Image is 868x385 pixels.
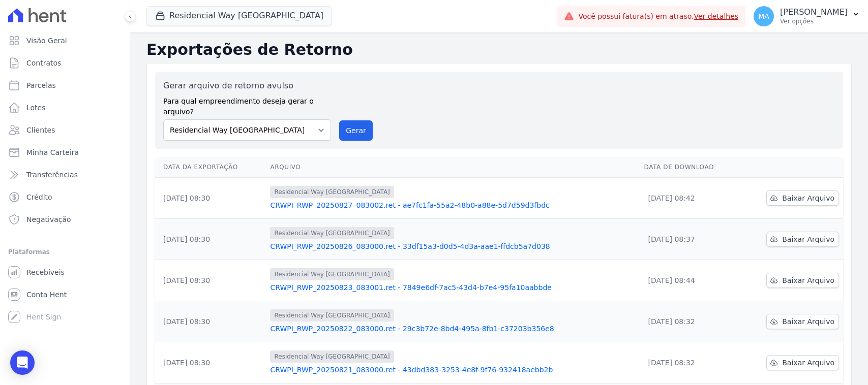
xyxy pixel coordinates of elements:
[4,98,126,118] a: Lotes
[270,309,394,322] span: Residencial Way [GEOGRAPHIC_DATA]
[782,234,834,244] span: Baixar Arquivo
[26,103,46,113] span: Lotes
[26,80,56,90] span: Parcelas
[270,186,394,198] span: Residencial Way [GEOGRAPHIC_DATA]
[640,260,740,301] td: [DATE] 08:44
[26,58,61,68] span: Contratos
[26,290,67,300] span: Conta Hent
[4,209,126,230] a: Negativação
[780,17,848,25] p: Ver opções
[782,316,834,327] span: Baixar Arquivo
[163,80,331,92] label: Gerar arquivo de retorno avulso
[270,324,636,334] a: CRWPI_RWP_20250822_083000.ret - 29c3b72e-8bd4-495a-8fb1-c37203b356e8
[270,365,636,375] a: CRWPI_RWP_20250821_083000.ret - 43dbd383-3253-4e8f-9f76-932418aebb2b
[766,190,839,206] a: Baixar Arquivo
[4,30,126,51] a: Visão Geral
[578,11,738,22] span: Você possui fatura(s) em atraso.
[766,273,839,288] a: Baixar Arquivo
[4,187,126,207] a: Crédito
[155,178,266,219] td: [DATE] 08:30
[339,120,373,141] button: Gerar
[26,267,65,277] span: Recebíveis
[270,241,636,251] a: CRWPI_RWP_20250826_083000.ret - 33df15a3-d0d5-4d3a-aae1-ffdcb5a7d038
[694,12,739,20] a: Ver detalhes
[26,147,79,157] span: Minha Carteira
[146,6,332,25] button: Residencial Way [GEOGRAPHIC_DATA]
[640,178,740,219] td: [DATE] 08:42
[4,284,126,305] a: Conta Hent
[766,355,839,370] a: Baixar Arquivo
[782,193,834,203] span: Baixar Arquivo
[26,125,55,135] span: Clientes
[4,75,126,95] a: Parcelas
[4,120,126,140] a: Clientes
[4,142,126,163] a: Minha Carteira
[270,282,636,293] a: CRWPI_RWP_20250823_083001.ret - 7849e6df-7ac5-43d4-b7e4-95fa10aabbde
[640,157,740,178] th: Data de Download
[270,227,394,239] span: Residencial Way [GEOGRAPHIC_DATA]
[766,232,839,247] a: Baixar Arquivo
[146,41,852,59] h2: Exportações de Retorno
[4,165,126,185] a: Transferências
[782,358,834,368] span: Baixar Arquivo
[155,219,266,260] td: [DATE] 08:30
[155,260,266,301] td: [DATE] 08:30
[4,53,126,73] a: Contratos
[26,192,52,202] span: Crédito
[155,157,266,178] th: Data da Exportação
[155,342,266,383] td: [DATE] 08:30
[4,262,126,282] a: Recebíveis
[26,170,78,180] span: Transferências
[640,219,740,260] td: [DATE] 08:37
[782,275,834,285] span: Baixar Arquivo
[10,350,35,375] div: Open Intercom Messenger
[155,301,266,342] td: [DATE] 08:30
[26,36,67,46] span: Visão Geral
[766,314,839,329] a: Baixar Arquivo
[163,92,331,117] label: Para qual empreendimento deseja gerar o arquivo?
[745,2,868,30] button: MA [PERSON_NAME] Ver opções
[8,246,122,258] div: Plataformas
[780,7,848,17] p: [PERSON_NAME]
[640,301,740,342] td: [DATE] 08:32
[270,268,394,280] span: Residencial Way [GEOGRAPHIC_DATA]
[266,157,640,178] th: Arquivo
[26,214,71,224] span: Negativação
[640,342,740,383] td: [DATE] 08:32
[270,200,636,210] a: CRWPI_RWP_20250827_083002.ret - ae7fc1fa-55a2-48b0-a88e-5d7d59d3fbdc
[270,350,394,363] span: Residencial Way [GEOGRAPHIC_DATA]
[758,13,769,20] span: MA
